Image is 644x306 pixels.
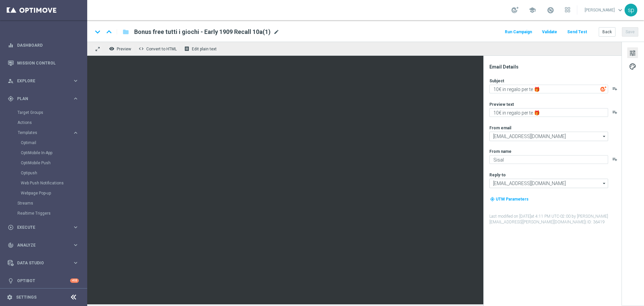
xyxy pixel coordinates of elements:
span: mode_edit [273,29,279,35]
span: Plan [17,97,72,101]
button: remove_red_eye Preview [107,44,134,53]
button: Validate [541,28,558,37]
div: Analyze [8,242,72,248]
div: Web Push Notifications [21,178,87,188]
a: Settings [16,295,37,299]
div: Optimail [21,138,87,148]
button: palette [627,61,638,72]
span: tune [629,49,636,57]
button: Data Studio keyboard_arrow_right [7,260,79,266]
span: UTM Parameters [496,197,529,202]
button: equalizer Dashboard [7,43,79,48]
label: From email [489,125,511,131]
span: Bonus free tutti i giochi - Early 1909 Recall 10a(1) [134,28,271,36]
a: Target Groups [17,110,70,115]
a: OptiMobile Push [21,160,70,166]
i: keyboard_arrow_down [93,27,103,37]
div: Streams [17,198,87,208]
div: track_changes Analyze keyboard_arrow_right [7,243,79,248]
a: Webpage Pop-up [21,190,70,196]
input: Select [489,179,608,188]
button: Templates keyboard_arrow_right [17,130,79,135]
span: Preview [117,47,131,51]
input: Select [489,132,608,141]
i: keyboard_arrow_right [72,260,79,266]
label: Reply-to [489,172,506,178]
div: Execute [8,224,72,230]
label: Last modified on [DATE] at 4:11 PM UTC-02:00 by [PERSON_NAME][EMAIL_ADDRESS][PERSON_NAME][DOMAIN_... [489,214,621,225]
span: Templates [18,131,66,135]
i: person_search [8,78,14,84]
label: Preview text [489,102,514,107]
button: play_circle_outline Execute keyboard_arrow_right [7,225,79,230]
a: Optipush [21,170,70,176]
div: Data Studio [8,260,72,266]
i: track_changes [8,242,14,248]
span: keyboard_arrow_down [616,6,624,14]
label: From name [489,149,512,154]
i: settings [7,294,13,300]
div: +10 [70,278,79,283]
i: equalizer [8,42,14,48]
span: Analyze [17,243,72,247]
a: Web Push Notifications [21,180,70,186]
div: Explore [8,78,72,84]
a: Optibot [17,272,70,290]
button: playlist_add [612,157,618,162]
div: sp [625,4,637,16]
button: gps_fixed Plan keyboard_arrow_right [7,96,79,101]
button: Back [599,27,615,37]
div: Plan [8,96,72,102]
i: receipt [184,46,190,51]
a: Optimail [21,140,70,145]
div: Optipush [21,168,87,178]
a: Mission Control [17,54,79,72]
button: Save [622,27,638,37]
div: Dashboard [8,36,79,54]
i: remove_red_eye [109,46,114,51]
i: keyboard_arrow_right [72,130,79,136]
i: arrow_drop_down [601,132,608,141]
button: receipt Edit plain text [182,44,220,53]
span: Explore [17,79,72,83]
i: lightbulb [8,278,14,284]
i: keyboard_arrow_right [72,242,79,248]
i: keyboard_arrow_right [72,78,79,84]
button: person_search Explore keyboard_arrow_right [7,78,79,84]
button: Mission Control [7,60,79,66]
button: lightbulb Optibot +10 [7,278,79,283]
a: [PERSON_NAME]keyboard_arrow_down [584,5,625,15]
img: optiGenie.svg [600,86,606,92]
a: Streams [17,201,70,206]
button: Run Campaign [504,28,533,37]
span: Execute [17,225,72,229]
div: OptiMobile Push [21,158,87,168]
div: Templates [17,128,87,198]
span: Edit plain text [192,47,217,51]
div: Optibot [8,272,79,290]
button: playlist_add [612,86,618,91]
a: Realtime Triggers [17,211,70,216]
div: Templates [18,131,72,135]
a: Dashboard [17,36,79,54]
div: Mission Control [8,54,79,72]
div: Target Groups [17,107,87,118]
i: playlist_add [612,110,618,115]
i: play_circle_outline [8,224,14,230]
label: Subject [489,78,504,84]
button: my_location UTM Parameters [489,195,529,203]
i: keyboard_arrow_right [72,95,79,102]
div: Realtime Triggers [17,208,87,218]
span: palette [629,62,636,71]
button: tune [627,47,638,58]
div: OptiMobile In-App [21,148,87,158]
span: Data Studio [17,261,72,265]
div: Actions [17,118,87,128]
